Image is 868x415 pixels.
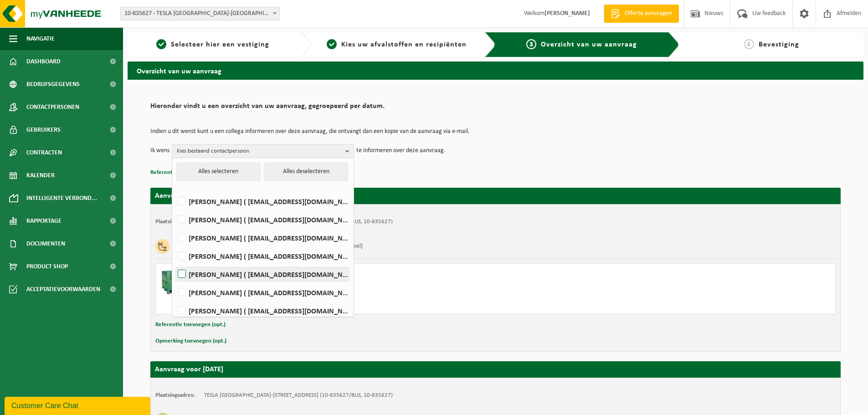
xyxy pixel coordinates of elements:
[176,267,349,281] label: [PERSON_NAME] ( [EMAIL_ADDRESS][DOMAIN_NAME] )
[26,118,61,141] span: Gebruikers
[26,27,55,50] span: Navigatie
[150,144,169,158] p: Ik wens
[26,210,62,232] span: Rapportage
[155,219,195,225] strong: Plaatsingsadres:
[26,141,62,164] span: Contracten
[759,41,799,48] span: Bevestiging
[197,302,532,309] div: Aantal leveren: 1
[176,249,349,263] label: [PERSON_NAME] ( [EMAIL_ADDRESS][DOMAIN_NAME] )
[622,9,674,18] span: Offerte aanvragen
[26,255,68,278] span: Product Shop
[176,231,349,245] label: [PERSON_NAME] ( [EMAIL_ADDRESS][DOMAIN_NAME] )
[26,96,79,118] span: Contactpersonen
[26,50,61,73] span: Dashboard
[541,41,637,48] span: Overzicht van uw aanvraag
[526,39,536,49] span: 3
[316,39,478,50] a: 2Kies uw afvalstoffen en recipiënten
[176,163,261,181] button: Alles selecteren
[150,102,841,115] h2: Hieronder vindt u een overzicht van uw aanvraag, gegroepeerd per datum.
[744,39,754,49] span: 4
[176,195,349,208] label: [PERSON_NAME] ( [EMAIL_ADDRESS][DOMAIN_NAME] )
[544,10,590,17] strong: [PERSON_NAME]
[26,232,65,255] span: Documenten
[177,144,342,158] span: Kies bestaand contactpersoon
[26,187,97,210] span: Intelligente verbond...
[5,395,152,415] iframe: chat widget
[150,128,841,135] p: Indien u dit wenst kunt u een collega informeren over deze aanvraag, die ontvangt dan een kopie v...
[132,39,293,50] a: 1Selecteer hier een vestiging
[327,39,337,49] span: 2
[604,5,679,23] a: Offerte aanvragen
[197,295,532,302] div: Aantal ophalen : 1
[176,286,349,299] label: [PERSON_NAME] ( [EMAIL_ADDRESS][DOMAIN_NAME] )
[26,73,80,96] span: Bedrijfsgegevens
[150,167,221,179] button: Referentie toevoegen (opt.)
[121,7,279,20] span: 10-835627 - TESLA BELGIUM-ANTWERPEN - AARTSELAAR
[264,163,348,181] button: Alles deselecteren
[341,41,467,48] span: Kies uw afvalstoffen en recipiënten
[171,41,269,48] span: Selecteer hier een vestiging
[176,213,349,226] label: [PERSON_NAME] ( [EMAIL_ADDRESS][DOMAIN_NAME] )
[155,319,226,331] button: Referentie toevoegen (opt.)
[155,366,223,373] strong: Aanvraag voor [DATE]
[197,283,532,290] div: Ophalen en plaatsen lege
[156,39,166,49] span: 1
[172,144,354,158] button: Kies bestaand contactpersoon
[204,392,393,399] td: TESLA [GEOGRAPHIC_DATA]-[STREET_ADDRESS] (10-835627/BUS, 10-835627)
[155,192,223,200] strong: Aanvraag voor [DATE]
[155,392,195,398] strong: Plaatsingsadres:
[356,144,446,158] p: te informeren over deze aanvraag.
[160,268,188,296] img: PB-HB-1400-HPE-GN-01.png
[128,61,863,79] h2: Overzicht van uw aanvraag
[26,278,100,301] span: Acceptatievoorwaarden
[120,7,280,20] span: 10-835627 - TESLA BELGIUM-ANTWERPEN - AARTSELAAR
[26,164,55,187] span: Kalender
[155,335,226,347] button: Opmerking toevoegen (opt.)
[176,304,349,318] label: [PERSON_NAME] ( [EMAIL_ADDRESS][DOMAIN_NAME] )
